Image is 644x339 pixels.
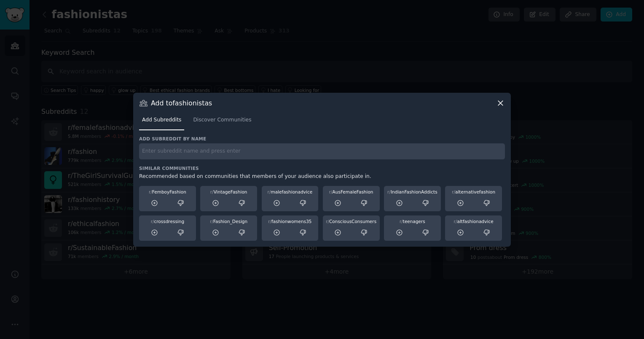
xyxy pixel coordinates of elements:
span: Add Subreddits [142,116,181,124]
span: r/ [151,219,154,224]
div: teenagers [387,218,438,224]
div: AusFemaleFashion [326,189,377,195]
span: r/ [149,189,152,194]
span: r/ [268,189,271,194]
a: Discover Communities [190,113,254,131]
div: Fashion_Design [203,218,254,224]
div: altfashionadvice [448,218,499,224]
div: IndianFashionAddicts [387,189,438,195]
div: fashionwomens35 [265,218,316,224]
div: VintageFashion [203,189,254,195]
span: r/ [400,219,403,224]
div: ConsciousConsumers [326,218,377,224]
span: r/ [326,219,329,224]
div: Recommended based on communities that members of your audience also participate in. [139,173,505,180]
span: r/ [387,189,391,194]
div: crossdressing [142,218,193,224]
span: Discover Communities [193,116,251,124]
div: malefashionadvice [265,189,316,195]
h3: Add to fashionistas [151,99,212,108]
input: Enter subreddit name and press enter [139,143,505,160]
span: r/ [452,189,455,194]
span: r/ [210,189,214,194]
div: FemboyFashion [142,189,193,195]
span: r/ [454,219,457,224]
div: alternativefashion [448,189,499,195]
span: r/ [268,219,271,224]
h3: Similar Communities [139,165,505,171]
a: Add Subreddits [139,113,184,131]
span: r/ [329,189,333,194]
span: r/ [210,219,213,224]
h3: Add subreddit by name [139,136,505,142]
